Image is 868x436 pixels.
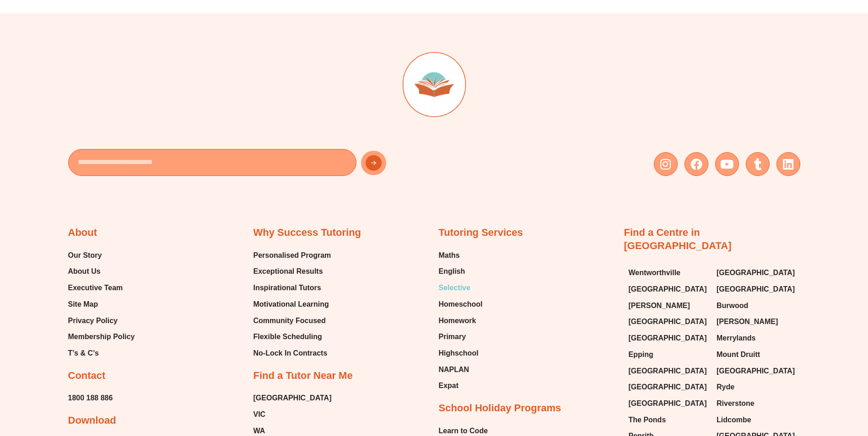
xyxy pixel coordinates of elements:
[253,281,331,295] a: Inspirational Tutors
[717,380,734,394] span: Ryde
[253,298,329,311] span: Motivational Learning
[68,314,118,328] span: Privacy Policy
[717,397,755,410] span: Riverstone
[717,315,796,329] a: [PERSON_NAME]
[68,298,135,311] a: Site Map
[253,281,321,295] span: Inspirational Tutors
[68,414,116,427] h2: Download
[629,315,707,329] span: [GEOGRAPHIC_DATA]
[253,408,332,421] a: VIC
[253,298,331,311] a: Motivational Learning
[717,413,796,427] a: Lidcombe
[717,397,796,410] a: Riverstone
[629,348,708,362] a: Epping
[68,346,99,360] span: T’s & C’s
[68,330,135,344] a: Membership Policy
[629,266,708,280] a: Wentworthville
[717,331,755,345] span: Merrylands
[439,363,483,377] a: NAPLAN
[629,364,707,378] span: [GEOGRAPHIC_DATA]
[68,226,97,239] h2: About
[253,249,331,262] a: Personalised Program
[253,346,328,360] span: No-Lock In Contracts
[253,265,323,278] span: Exceptional Results
[253,369,353,383] h2: Find a Tutor Near Me
[68,369,106,383] h2: Contact
[629,364,708,378] a: [GEOGRAPHIC_DATA]
[629,348,653,362] span: Epping
[253,346,331,360] a: No-Lock In Contracts
[439,226,523,239] h2: Tutoring Services
[629,380,707,394] span: [GEOGRAPHIC_DATA]
[629,380,708,394] a: [GEOGRAPHIC_DATA]
[68,265,135,278] a: About Us
[68,346,135,360] a: T’s & C’s
[629,331,707,345] span: [GEOGRAPHIC_DATA]
[68,249,102,262] span: Our Story
[629,299,690,313] span: [PERSON_NAME]
[717,331,796,345] a: Merrylands
[439,402,561,415] h2: School Holiday Programs
[439,249,460,262] span: Maths
[439,363,469,377] span: NAPLAN
[439,314,476,328] span: Homework
[439,330,466,344] span: Primary
[253,265,331,278] a: Exceptional Results
[439,346,479,360] span: Highschool
[253,391,332,405] a: [GEOGRAPHIC_DATA]
[717,266,796,280] a: [GEOGRAPHIC_DATA]
[629,315,708,329] a: [GEOGRAPHIC_DATA]
[68,149,430,181] form: New Form
[253,314,326,328] span: Community Focused
[717,282,796,296] a: [GEOGRAPHIC_DATA]
[439,379,483,393] a: Expat
[439,281,483,295] a: Selective
[717,299,748,313] span: Burwood
[717,266,795,280] span: [GEOGRAPHIC_DATA]
[439,265,465,278] span: English
[439,330,483,344] a: Primary
[253,314,331,328] a: Community Focused
[253,408,266,421] span: VIC
[717,380,796,394] a: Ryde
[68,281,123,295] span: Executive Team
[253,330,322,344] span: Flexible Scheduling
[717,315,778,329] span: [PERSON_NAME]
[439,265,483,278] a: English
[629,266,681,280] span: Wentworthville
[439,298,483,311] a: Homeschool
[629,282,708,296] a: [GEOGRAPHIC_DATA]
[439,346,483,360] a: Highschool
[629,397,708,410] a: [GEOGRAPHIC_DATA]
[629,413,666,427] span: The Ponds
[624,227,732,251] a: Find a Centre in [GEOGRAPHIC_DATA]
[253,330,331,344] a: Flexible Scheduling
[717,364,795,378] span: [GEOGRAPHIC_DATA]
[629,282,707,296] span: [GEOGRAPHIC_DATA]
[629,413,708,427] a: The Ponds
[439,314,483,328] a: Homework
[68,249,135,262] a: Our Story
[717,364,796,378] a: [GEOGRAPHIC_DATA]
[68,314,135,328] a: Privacy Policy
[717,348,796,362] a: Mount Druitt
[629,331,708,345] a: [GEOGRAPHIC_DATA]
[717,282,795,296] span: [GEOGRAPHIC_DATA]
[717,299,796,313] a: Burwood
[68,298,98,311] span: Site Map
[253,226,361,239] h2: Why Success Tutoring
[717,413,751,427] span: Lidcombe
[68,391,113,405] a: 1800 188 886
[68,281,135,295] a: Executive Team
[439,281,470,295] span: Selective
[68,265,101,278] span: About Us
[439,379,459,393] span: Expat
[629,397,707,410] span: [GEOGRAPHIC_DATA]
[822,392,868,436] iframe: Chat Widget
